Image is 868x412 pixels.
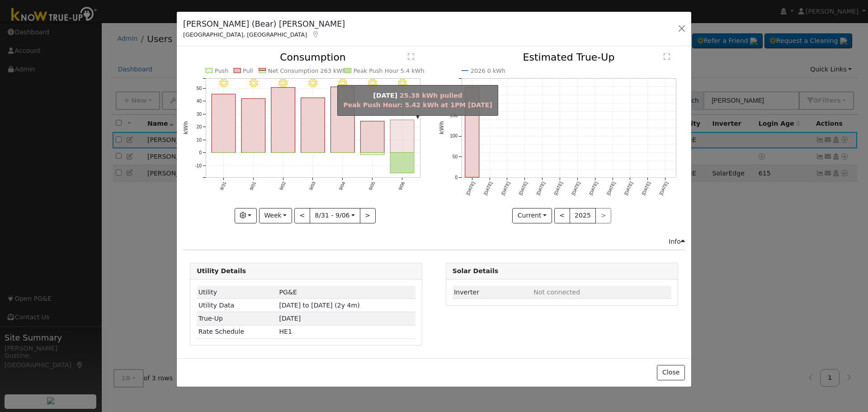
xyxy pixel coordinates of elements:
[268,67,346,74] text: Net Consumption 263 kWh
[338,181,346,191] text: 9/04
[606,181,616,196] text: [DATE]
[657,365,684,380] button: Close
[241,99,265,153] rect: onclick=""
[271,88,295,153] rect: onclick=""
[373,92,398,99] strong: [DATE]
[311,31,320,38] a: Map
[279,328,292,335] span: X
[669,237,685,246] div: Info
[368,181,376,191] text: 9/05
[249,181,257,191] text: 9/01
[249,79,258,88] i: 9/01 - Clear
[308,79,317,88] i: 9/03 - Clear
[641,181,651,196] text: [DATE]
[439,121,445,135] text: kWh
[219,181,227,191] text: 8/31
[215,67,229,74] text: Push
[450,134,458,139] text: 100
[278,181,287,191] text: 9/02
[279,289,297,296] span: ID: 16813706, authorized: 05/27/25
[455,175,458,180] text: 0
[331,87,355,153] rect: onclick=""
[518,181,528,196] text: [DATE]
[294,208,310,223] button: <
[197,99,202,104] text: 40
[588,181,599,196] text: [DATE]
[212,94,236,153] rect: onclick=""
[623,181,633,196] text: [DATE]
[183,121,189,135] text: kWh
[535,181,546,196] text: [DATE]
[278,312,415,325] td: [DATE]
[391,120,415,152] rect: onclick=""
[368,79,377,88] i: 9/05 - Clear
[664,53,670,60] text: 
[398,79,407,88] i: 9/06 - Clear
[183,18,345,30] h5: [PERSON_NAME] (Bear) [PERSON_NAME]
[197,267,246,275] strong: Utility Details
[570,208,596,223] button: 2025
[571,181,581,196] text: [DATE]
[195,163,202,168] text: -10
[512,208,552,223] button: Current
[197,325,278,338] td: Rate Schedule
[219,79,228,88] i: 8/31 - Clear
[183,31,307,38] span: [GEOGRAPHIC_DATA], [GEOGRAPHIC_DATA]
[197,112,202,117] text: 30
[197,299,278,312] td: Utility Data
[197,137,202,142] text: 10
[279,79,288,88] i: 9/02 - Clear
[391,153,415,173] rect: onclick=""
[243,67,253,74] text: Pull
[354,67,425,74] text: Peak Push Hour 5.4 kWh
[301,98,325,153] rect: onclick=""
[465,87,479,177] rect: onclick=""
[453,267,498,275] strong: Solar Details
[482,181,493,196] text: [DATE]
[361,121,385,153] rect: onclick=""
[197,86,202,91] text: 50
[279,302,360,309] span: [DATE] to [DATE] (2y 4m)
[408,53,414,60] text: 
[553,181,563,196] text: [DATE]
[523,52,614,63] text: Estimated True-Up
[554,208,570,223] button: <
[398,181,406,191] text: 9/06
[343,92,492,109] span: 25.38 kWh pulled Peak Push Hour: 5.42 kWh at 1PM [DATE]
[199,151,202,156] text: 0
[338,79,347,88] i: 9/04 - Clear
[308,181,316,191] text: 9/03
[259,208,292,223] button: Week
[453,286,532,299] td: Inverter
[280,52,346,63] text: Consumption
[465,181,476,196] text: [DATE]
[197,312,278,325] td: True-Up
[361,153,385,155] rect: onclick=""
[452,155,458,160] text: 50
[658,181,669,196] text: [DATE]
[471,67,505,74] text: 2026 0 kWh
[197,286,278,299] td: Utility
[310,208,360,223] button: 8/31 - 9/06
[533,289,580,296] span: ID: null, authorized: None
[360,208,376,223] button: >
[197,125,202,130] text: 20
[500,181,510,196] text: [DATE]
